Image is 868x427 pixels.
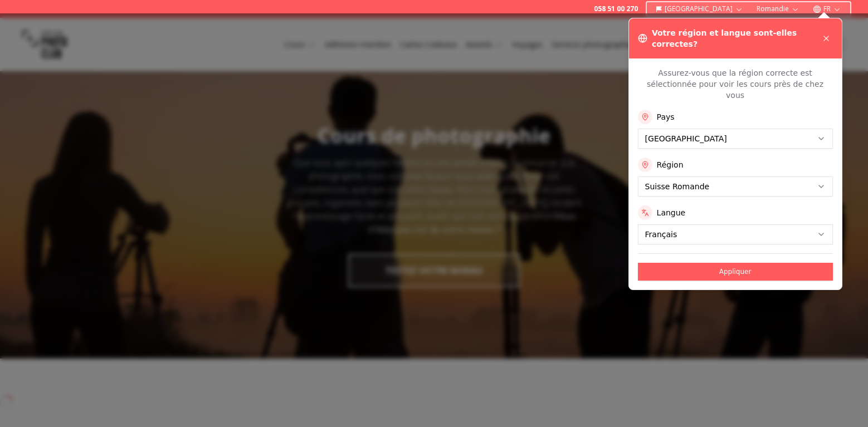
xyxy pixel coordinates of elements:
[652,27,820,50] h3: Votre région et langue sont-elles correctes?
[594,4,638,13] a: 058 51 00 270
[752,2,804,16] button: Romandie
[808,2,846,16] button: FR
[638,67,833,101] p: Assurez-vous que la région correcte est sélectionnée pour voir les cours près de chez vous
[657,159,684,170] label: Région
[657,207,686,218] label: Langue
[657,111,675,122] label: Pays
[651,2,748,16] button: [GEOGRAPHIC_DATA]
[638,263,833,281] button: Appliquer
